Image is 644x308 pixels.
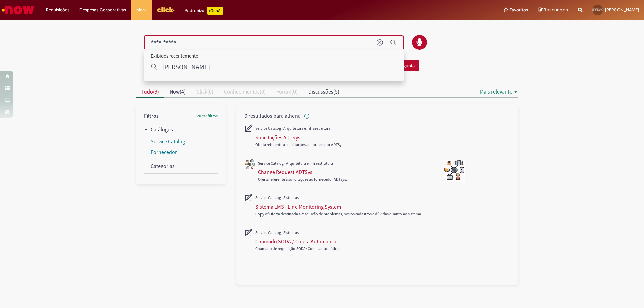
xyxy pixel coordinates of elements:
img: click_logo_yellow_360x200.png [157,5,175,15]
span: [PERSON_NAME] [605,7,639,13]
div: Padroniza [185,7,223,15]
img: ServiceNow [1,3,35,17]
a: Rascunhos [538,7,568,13]
span: [PERSON_NAME] [592,8,619,12]
span: Favoritos [509,7,528,13]
span: More [136,7,147,13]
span: Despesas Corporativas [79,7,126,13]
p: +GenAi [207,7,223,15]
span: Rascunhos [544,7,568,13]
span: Requisições [46,7,69,13]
